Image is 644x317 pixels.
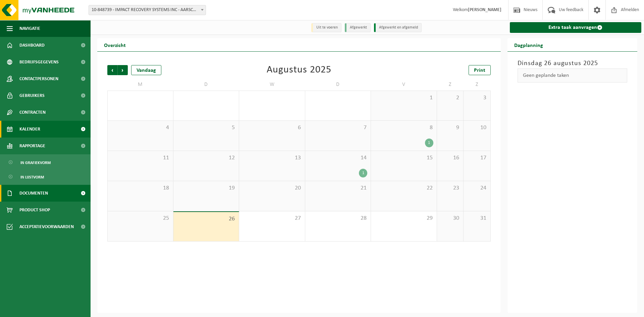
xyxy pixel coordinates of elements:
[111,154,170,162] span: 11
[374,184,433,192] span: 22
[19,218,74,235] span: Acceptatievoorwaarden
[111,124,170,131] span: 4
[89,5,206,15] span: 10-848739 - IMPACT RECOVERY SYSTEMS INC - AARSCHOT
[177,215,236,223] span: 26
[374,23,422,32] li: Afgewerkt en afgemeld
[467,184,487,192] span: 24
[474,68,485,73] span: Print
[111,184,170,192] span: 18
[510,22,642,33] a: Extra taak aanvragen
[173,78,239,91] td: D
[177,154,236,162] span: 12
[20,156,51,169] span: In grafiekvorm
[440,124,460,131] span: 9
[440,154,460,162] span: 16
[107,78,173,91] td: M
[19,185,48,202] span: Documenten
[2,156,89,169] a: In grafiekvorm
[243,124,302,131] span: 6
[243,215,302,222] span: 27
[467,124,487,131] span: 10
[177,184,236,192] span: 19
[267,65,331,75] div: Augustus 2025
[374,124,433,131] span: 8
[518,68,628,83] div: Geen geplande taken
[118,65,128,75] span: Volgende
[309,215,368,222] span: 28
[19,104,46,121] span: Contracten
[131,65,161,75] div: Vandaag
[305,78,371,91] td: D
[19,121,40,138] span: Kalender
[507,38,550,51] h2: Dagplanning
[107,65,117,75] span: Vorige
[97,38,132,51] h2: Overzicht
[374,94,433,102] span: 1
[440,184,460,192] span: 23
[467,215,487,222] span: 31
[20,171,44,183] span: In lijstvorm
[243,184,302,192] span: 20
[2,170,89,183] a: In lijstvorm
[469,65,491,75] a: Print
[440,94,460,102] span: 2
[243,154,302,162] span: 13
[177,124,236,131] span: 5
[309,184,368,192] span: 21
[440,215,460,222] span: 30
[425,139,433,147] div: 1
[309,124,368,131] span: 7
[467,154,487,162] span: 17
[464,78,490,91] td: Z
[437,78,464,91] td: Z
[19,37,45,54] span: Dashboard
[518,58,628,68] h3: Dinsdag 26 augustus 2025
[19,202,50,218] span: Product Shop
[374,215,433,222] span: 29
[359,169,367,177] div: 1
[19,20,40,37] span: Navigatie
[239,78,305,91] td: W
[345,23,371,32] li: Afgewerkt
[311,23,341,32] li: Uit te voeren
[19,138,45,154] span: Rapportage
[19,87,45,104] span: Gebruikers
[468,7,501,12] strong: [PERSON_NAME]
[374,154,433,162] span: 15
[467,94,487,102] span: 3
[371,78,437,91] td: V
[19,70,58,87] span: Contactpersonen
[89,5,206,15] span: 10-848739 - IMPACT RECOVERY SYSTEMS INC - AARSCHOT
[111,215,170,222] span: 25
[19,54,59,70] span: Bedrijfsgegevens
[309,154,368,162] span: 14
